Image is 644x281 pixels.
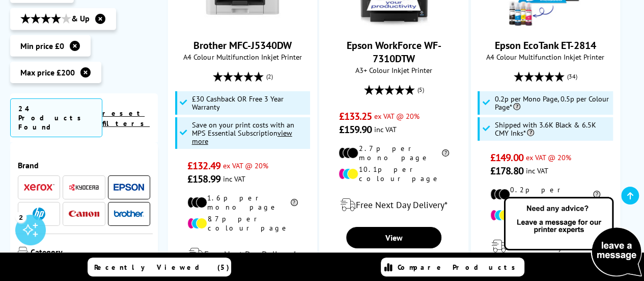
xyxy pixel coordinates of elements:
[18,247,28,257] img: Category
[223,161,268,170] span: ex VAT @ 20%
[490,151,523,164] span: £149.00
[94,263,230,272] span: Recently Viewed (5)
[187,159,220,172] span: £132.49
[495,39,596,52] a: Epson EcoTank ET-2814
[192,120,294,146] span: Save on your print costs with an MPS Essential Subscription
[381,258,524,276] a: Compare Products
[114,181,144,194] a: Epson
[526,166,548,175] span: inc VAT
[325,65,463,75] span: A3+ Colour Inkjet Printer
[507,20,583,31] a: Epson EcoTank ET-2814
[24,181,54,194] a: Xerox
[102,109,150,128] a: reset filters
[69,208,99,220] a: Canon
[24,184,54,191] img: Xerox
[339,144,449,162] li: 2.7p per mono page
[494,121,610,137] span: Shipped with 3.6K Black & 6.5K CMY Inks*
[20,13,90,25] span: & Up
[187,214,298,233] li: 8.7p per colour page
[88,258,231,276] a: Recently Viewed (5)
[24,208,54,220] a: HP
[114,210,144,217] img: Brother
[69,211,99,217] img: Canon
[69,181,99,194] a: Kyocera
[20,67,75,78] span: Max price £200
[501,195,644,279] img: Open Live Chat window
[490,164,523,177] span: £178.80
[20,41,64,51] span: Min price £0
[567,67,577,86] span: (34)
[187,172,220,186] span: £158.99
[490,206,601,224] li: 0.6p per colour page
[490,185,601,203] li: 0.2p per mono page
[193,39,292,52] a: Brother MFC-J5340DW
[477,232,614,261] div: modal_delivery
[356,20,432,31] a: Epson WorkForce WF-7310DTW
[18,160,150,170] span: Brand
[204,20,281,31] a: Brother MFC-J5340DW
[31,247,150,259] span: Category
[494,95,610,111] span: 0.2p per Mono Page, 0.5p per Colour Page*
[192,128,292,146] u: view more
[174,240,312,269] div: modal_delivery
[339,110,372,123] span: £133.25
[33,208,45,220] img: HP
[417,80,424,99] span: (5)
[339,123,372,136] span: £159.90
[69,184,99,191] img: Kyocera
[374,111,419,121] span: ex VAT @ 20%
[398,263,521,272] span: Compare Products
[477,52,614,62] span: A4 Colour Multifunction Inkjet Printer
[114,184,144,191] img: Epson
[223,174,245,184] span: inc VAT
[174,52,312,62] span: A4 Colour Multifunction Inkjet Printer
[192,95,307,111] span: £30 Cashback OR Free 3 Year Warranty
[114,208,144,220] a: Brother
[187,193,298,212] li: 1.6p per mono page
[346,227,441,248] a: View
[526,152,571,162] span: ex VAT @ 20%
[15,211,26,222] div: 2
[339,165,449,183] li: 10.1p per colour page
[325,191,463,219] div: modal_delivery
[347,39,441,65] a: Epson WorkForce WF-7310DTW
[374,124,397,134] span: inc VAT
[10,98,102,137] span: 24 Products Found
[266,67,272,86] span: (2)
